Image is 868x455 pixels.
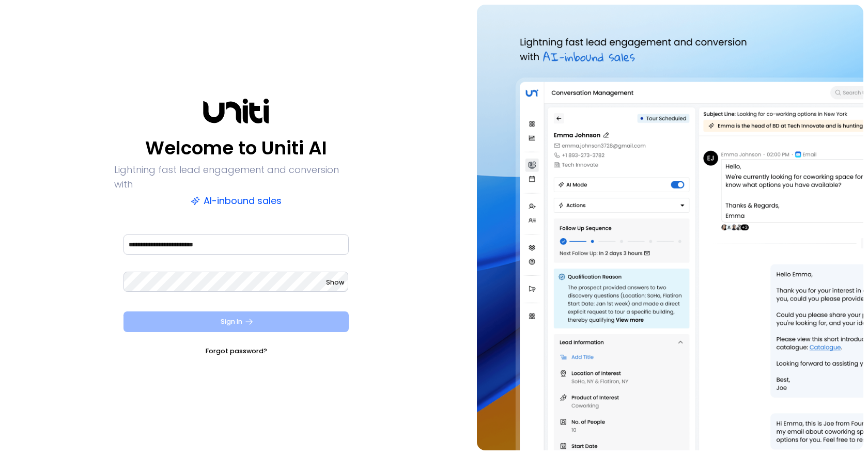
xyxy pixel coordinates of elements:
[191,194,282,208] p: AI-inbound sales
[206,346,267,356] a: Forgot password?
[326,278,344,287] span: Show
[477,5,863,450] img: auth-hero.png
[123,311,349,332] button: Sign In
[326,277,344,288] button: Show
[145,136,327,161] p: Welcome to Uniti AI
[114,163,358,192] p: Lightning fast lead engagement and conversion with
